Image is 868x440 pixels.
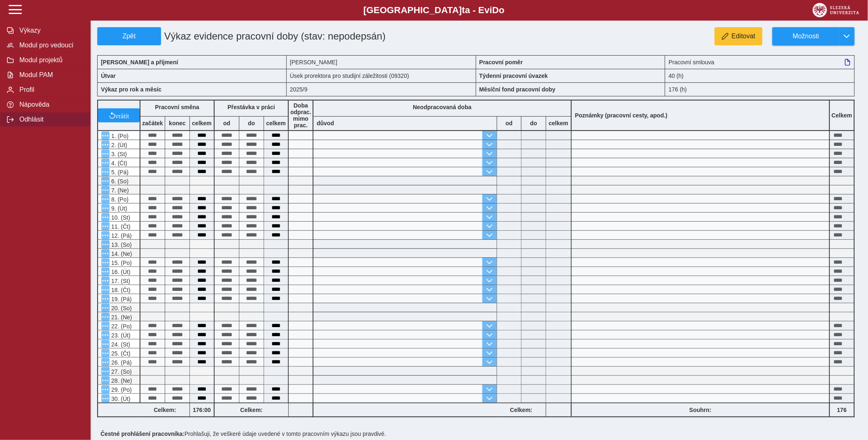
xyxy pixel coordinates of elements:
[480,73,548,79] b: Týdenní pracovní úvazek
[101,322,110,330] button: Menu
[25,5,843,16] b: [GEOGRAPHIC_DATA] a - Evi
[732,33,756,40] span: Editovat
[522,120,546,126] b: do
[101,195,110,203] button: Menu
[813,3,859,17] img: logo_web_su.png
[101,177,110,185] button: Menu
[140,407,190,413] b: Celkem:
[101,204,110,212] button: Menu
[110,214,130,221] span: 10. (St)
[161,27,416,45] h1: Výkaz evidence pracovní doby (stav: nepodepsán)
[101,313,110,321] button: Menu
[101,213,110,221] button: Menu
[98,108,140,122] button: vrátit
[165,120,190,126] b: konec
[290,102,311,129] b: Doba odprac. mimo prac.
[665,69,855,82] div: 40 (h)
[101,376,110,384] button: Menu
[101,286,110,294] button: Menu
[17,42,84,49] span: Modul pro vedoucí
[17,27,84,34] span: Výkazy
[110,250,132,257] span: 14. (Ne)
[101,59,178,66] b: [PERSON_NAME] a příjmení
[101,331,110,339] button: Menu
[110,187,129,194] span: 7. (Ne)
[110,205,127,212] span: 9. (Út)
[110,386,132,393] span: 29. (Po)
[155,104,199,110] b: Pracovní směna
[110,305,132,311] span: 20. (So)
[140,120,165,126] b: začátek
[101,385,110,393] button: Menu
[110,151,127,157] span: 3. (St)
[101,131,110,140] button: Menu
[110,178,129,185] span: 6. (So)
[101,150,110,158] button: Menu
[215,120,239,126] b: od
[110,142,127,148] span: 2. (Út)
[665,82,855,96] div: 176 (h)
[101,276,110,285] button: Menu
[110,341,130,348] span: 24. (St)
[110,160,127,166] span: 4. (Čt)
[17,101,84,108] span: Nápověda
[101,159,110,167] button: Menu
[101,340,110,348] button: Menu
[110,396,131,402] span: 30. (Út)
[101,394,110,403] button: Menu
[101,349,110,357] button: Menu
[462,5,465,15] span: t
[17,56,84,64] span: Modul projektů
[492,5,499,15] span: D
[17,116,84,123] span: Odhlásit
[17,71,84,79] span: Modul PAM
[101,222,110,230] button: Menu
[101,367,110,375] button: Menu
[572,112,671,119] b: Poznámky (pracovní cesty, apod.)
[480,59,523,66] b: Pracovní poměr
[101,240,110,248] button: Menu
[110,287,131,293] span: 18. (Čt)
[287,69,476,82] div: Úsek prorektora pro studijní záležitosti (09320)
[97,27,161,45] button: Zpět
[101,258,110,267] button: Menu
[190,120,214,126] b: celkem
[101,168,110,176] button: Menu
[110,269,131,275] span: 16. (Út)
[665,55,855,69] div: Pracovní smlouva
[110,260,132,266] span: 15. (Po)
[264,120,288,126] b: celkem
[110,350,131,357] span: 25. (Čt)
[832,112,852,119] b: Celkem
[480,86,556,93] b: Měsíční fond pracovní doby
[110,296,132,302] span: 19. (Pá)
[287,82,476,96] div: 2025/9
[110,278,130,284] span: 17. (St)
[227,104,275,110] b: Přestávka v práci
[715,27,763,45] button: Editovat
[101,431,185,437] b: Čestné prohlášení pracovníka:
[110,377,132,384] span: 28. (Ne)
[190,407,214,413] b: 176:00
[110,323,132,330] span: 22. (Po)
[101,186,110,194] button: Menu
[830,407,854,413] b: 176
[239,120,264,126] b: do
[110,241,132,248] span: 13. (So)
[772,27,839,45] button: Možnosti
[101,33,157,40] span: Zpět
[497,120,521,126] b: od
[110,359,132,366] span: 26. (Pá)
[101,267,110,276] button: Menu
[17,86,84,94] span: Profil
[101,231,110,239] button: Menu
[413,104,471,110] b: Neodpracovaná doba
[101,295,110,303] button: Menu
[110,232,132,239] span: 12. (Pá)
[499,5,505,15] span: o
[110,223,131,230] span: 11. (Čt)
[287,55,476,69] div: [PERSON_NAME]
[110,368,132,375] span: 27. (So)
[101,140,110,149] button: Menu
[110,169,129,176] span: 5. (Pá)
